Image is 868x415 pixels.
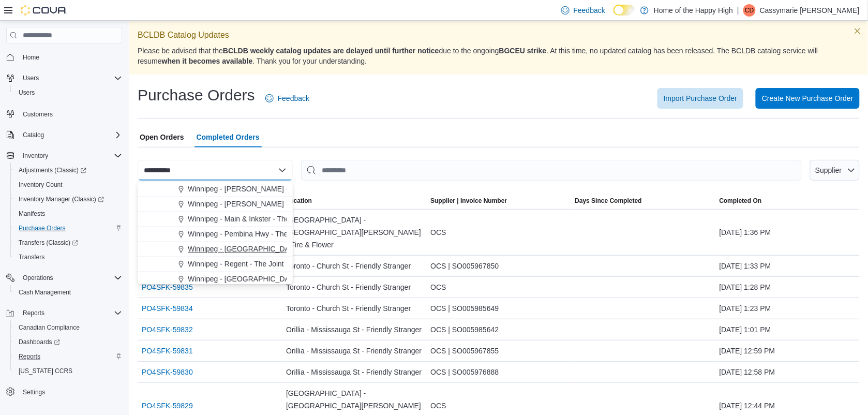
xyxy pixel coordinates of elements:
span: Open Orders [140,127,184,147]
span: Dark Mode [613,16,614,16]
span: Inventory Manager (Classic) [19,195,104,203]
span: Users [19,72,122,84]
span: Manifests [19,210,45,218]
button: Create New Purchase Order [756,88,860,109]
span: Create New Purchase Order [762,93,854,103]
button: Supplier | Invoice Number [426,192,571,209]
span: [DATE] 12:58 PM [720,366,775,378]
span: Users [23,74,39,82]
span: [DATE] 1:01 PM [720,323,771,336]
button: Winnipeg - [PERSON_NAME] - The Joint [138,197,293,212]
span: Washington CCRS [14,365,122,377]
span: Winnipeg - Main & Inkster - The Joint [188,214,307,224]
span: Inventory Count [19,181,63,189]
span: [DATE] 12:59 PM [720,345,775,357]
span: [US_STATE] CCRS [19,367,72,375]
nav: Complex example [6,46,122,415]
a: Feedback [261,88,313,109]
p: | [737,4,739,17]
span: [DATE] 1:28 PM [720,281,771,293]
span: Reports [23,309,44,317]
span: [DATE] 1:33 PM [720,260,771,272]
span: Purchase Orders [19,224,66,232]
span: Settings [23,388,45,396]
span: Toronto - Church St - Friendly Stranger [286,260,411,272]
a: Settings [19,386,49,398]
span: Manifests [14,207,122,220]
div: OCS | SO005976888 [426,362,571,382]
button: Users [2,71,126,85]
a: Reports [14,350,44,363]
span: Orillia - Mississauga St - Friendly Stranger [286,323,422,336]
a: Inventory Manager (Classic) [14,193,108,205]
button: Canadian Compliance [10,320,126,335]
span: Settings [19,386,122,398]
span: Winnipeg - [GEOGRAPHIC_DATA] - The Joint [188,274,336,284]
span: Reports [19,352,40,361]
span: Supplier | Invoice Number [430,197,507,205]
span: [DATE] 12:44 PM [720,399,775,412]
a: Canadian Compliance [14,321,84,334]
span: Reports [14,350,122,363]
a: Purchase Orders [14,222,70,234]
button: Purchase Orders [10,221,126,235]
button: Operations [2,271,126,285]
span: Catalog [19,129,122,141]
a: PO4SFK-59831 [142,345,193,357]
a: Users [14,86,39,99]
button: Winnipeg - Main & Inkster - The Joint [138,212,293,227]
strong: when it becomes available [162,57,253,65]
input: This is a search bar. After typing your query, hit enter to filter the results lower in the page. [301,160,802,181]
span: Inventory Count [14,179,122,191]
button: Dismiss this callout [851,25,864,37]
button: Settings [2,384,126,399]
a: Inventory Count [14,179,67,191]
div: OCS | SO005967850 [426,256,571,276]
a: PO4SFK-59832 [142,323,193,336]
span: Dashboards [19,338,60,346]
a: Home [19,51,43,64]
button: Users [19,72,43,84]
button: Location [282,192,426,209]
span: Feedback [574,5,605,16]
span: Users [19,88,35,97]
span: Transfers (Classic) [19,239,78,247]
button: Users [10,85,126,100]
span: Winnipeg - [GEOGRAPHIC_DATA] - The Joint [188,244,336,254]
div: Cassymarie D'Errico [743,4,756,17]
span: Cash Management [14,286,122,299]
span: Feedback [278,93,309,103]
div: OCS [426,222,571,243]
span: Supplier [815,166,842,174]
span: Cash Management [19,288,71,297]
span: Orillia - Mississauga St - Friendly Stranger [286,366,422,378]
button: Winnipeg - Regent - The Joint [138,257,293,272]
button: Winnipeg - [GEOGRAPHIC_DATA] - The Joint [138,272,293,287]
div: Location [286,197,312,205]
strong: BGCEU strike [499,47,547,55]
a: Manifests [14,207,49,220]
a: Customers [19,108,57,121]
div: OCS | SO005985642 [426,319,571,340]
button: Winnipeg - [GEOGRAPHIC_DATA] - The Joint [138,242,293,257]
img: Cova [21,5,67,16]
span: Home [19,51,122,64]
span: Inventory [23,152,48,160]
button: Transfers [10,250,126,264]
span: Winnipeg - [PERSON_NAME] - The Joint [188,184,320,194]
a: Transfers (Classic) [14,236,82,249]
span: Dashboards [14,336,122,348]
span: [GEOGRAPHIC_DATA] - [GEOGRAPHIC_DATA][PERSON_NAME] - Fire & Flower [286,214,422,251]
span: Adjustments (Classic) [19,166,86,174]
div: OCS [426,277,571,298]
span: [DATE] 1:36 PM [720,226,771,239]
p: Cassymarie [PERSON_NAME] [760,4,860,17]
a: PO4SFK-59829 [142,399,193,412]
span: Completed Orders [197,127,260,147]
span: Winnipeg - Pembina Hwy - The Joint [188,229,305,239]
span: Winnipeg - Regent - The Joint [188,259,284,269]
span: Inventory [19,150,122,162]
button: Winnipeg - Pembina Hwy - The Joint [138,227,293,242]
button: Reports [19,307,49,319]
